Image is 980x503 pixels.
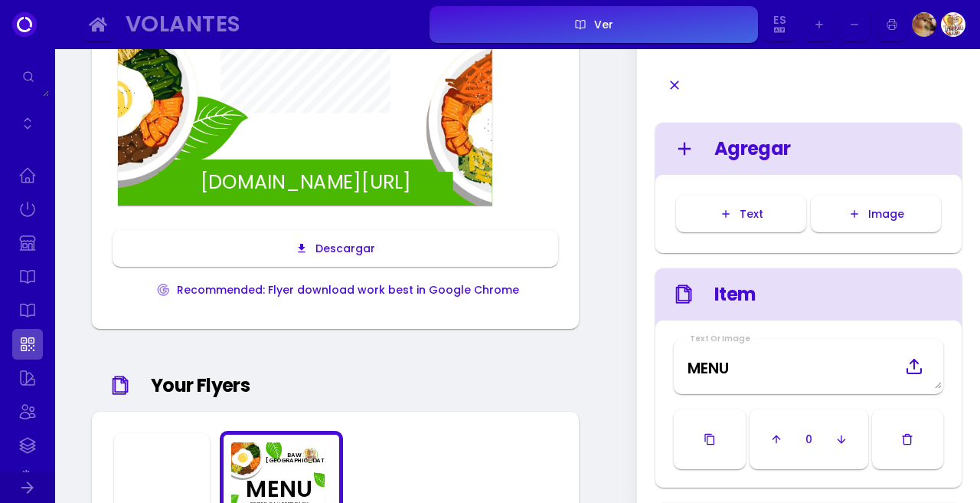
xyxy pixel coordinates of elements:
[308,243,375,254] div: Descargar
[941,12,965,37] img: Image
[119,8,425,42] button: Volantes
[586,19,613,30] div: Ver
[126,15,410,33] div: Volantes
[113,230,558,267] button: Descargar
[151,372,553,399] div: Your Flyers
[113,271,563,308] button: Recommended: Flyer download work best in Google Chrome
[158,172,453,191] div: [DOMAIN_NAME][URL]
[912,12,936,37] img: Image
[430,6,758,43] button: Ver
[169,284,519,295] div: Recommended: Flyer download work best in Google Chrome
